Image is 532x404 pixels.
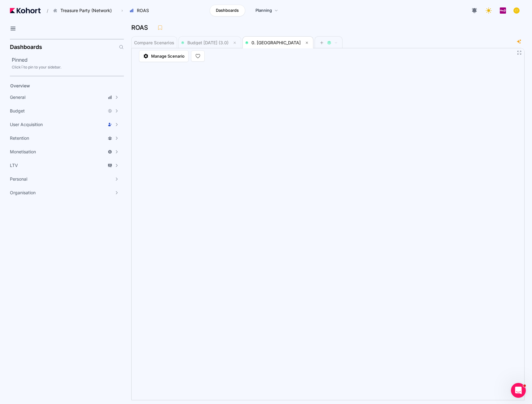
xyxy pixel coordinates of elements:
h3: ROAS [131,24,152,31]
span: / [42,7,48,14]
div: Click to pin to your sidebar. [12,65,124,70]
span: ROAS [137,7,149,14]
a: Planning [249,5,285,16]
span: Treasure Party (Network) [60,7,112,14]
button: Treasure Party (Network) [50,5,118,16]
img: logo_PlayQ_20230721100321046856.png [500,7,506,14]
img: Kohort logo [10,8,41,13]
span: Monetisation [10,149,36,155]
span: Personal [10,176,27,182]
span: Manage Scenario [151,53,185,59]
span: Compare Scenarios [134,41,174,45]
h2: Pinned [12,56,124,64]
span: Planning [255,7,272,14]
a: Overview [8,81,113,90]
h2: Dashboards [10,44,42,50]
span: LTV [10,162,18,169]
span: Budget [10,108,25,114]
span: Dashboards [216,7,239,14]
span: › [120,8,124,13]
a: Manage Scenario [139,50,189,62]
button: Fullscreen [517,50,522,55]
span: User Acquisition [10,121,43,128]
span: General [10,94,25,100]
span: 0. [GEOGRAPHIC_DATA] [251,40,301,45]
span: Overview [10,83,30,88]
button: ROAS [126,5,155,16]
a: Dashboards [210,5,245,16]
span: Budget [DATE] (3.0) [187,40,229,45]
span: Organisation [10,190,36,196]
iframe: Intercom live chat [511,383,526,398]
span: Retention [10,135,29,141]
